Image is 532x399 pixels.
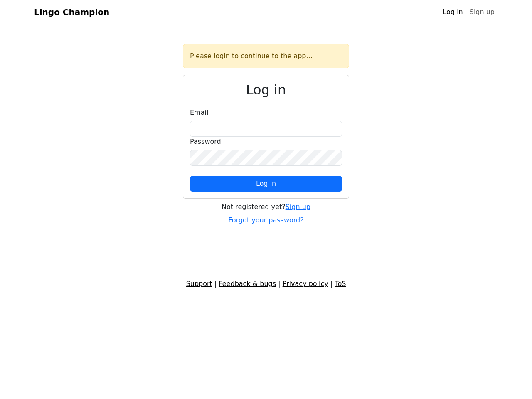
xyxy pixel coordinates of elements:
a: Feedback & bugs [219,280,276,288]
a: Privacy policy [283,280,328,288]
a: Sign up [286,203,310,211]
a: Sign up [466,4,498,20]
a: Lingo Champion [34,4,109,20]
a: Support [186,280,212,288]
label: Email [190,108,208,118]
label: Password [190,137,221,147]
a: ToS [335,280,346,288]
div: Not registered yet? [183,202,349,212]
a: Log in [439,4,466,20]
h2: Log in [190,82,342,98]
div: Please login to continue to the app... [183,44,349,68]
span: Log in [256,180,276,187]
a: Forgot your password? [228,216,304,224]
button: Log in [190,176,342,192]
div: | | | [29,279,503,289]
